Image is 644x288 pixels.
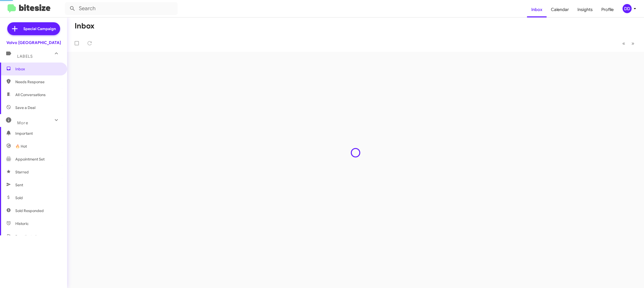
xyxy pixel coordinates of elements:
span: Starred [15,169,29,175]
a: Profile [597,2,618,17]
span: Save a Deal [15,105,35,110]
div: DD [623,4,632,13]
span: Labels [17,54,33,59]
div: Volvo [GEOGRAPHIC_DATA] [6,40,61,45]
span: Sent [15,182,23,188]
a: Inbox [527,2,547,17]
span: Sold [15,195,23,200]
a: Calendar [547,2,573,17]
nav: Page navigation example [619,38,638,49]
a: Insights [573,2,597,17]
input: Search [65,2,178,15]
h1: Inbox [75,22,94,30]
button: Next [628,38,638,49]
button: DD [618,4,638,13]
span: » [631,40,634,47]
span: Inbox [15,66,61,72]
span: « [622,40,625,47]
span: Appointment Set [15,156,45,162]
button: Previous [619,38,628,49]
span: 🔥 Hot [15,144,27,149]
span: Needs Response [15,79,61,85]
span: Sold Responded [15,208,44,213]
span: All Conversations [15,92,46,97]
a: Special Campaign [7,22,60,35]
span: Reactivated [15,234,36,239]
span: More [17,121,28,125]
span: Historic [15,221,29,226]
span: Important [15,131,61,136]
span: Special Campaign [23,26,56,31]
